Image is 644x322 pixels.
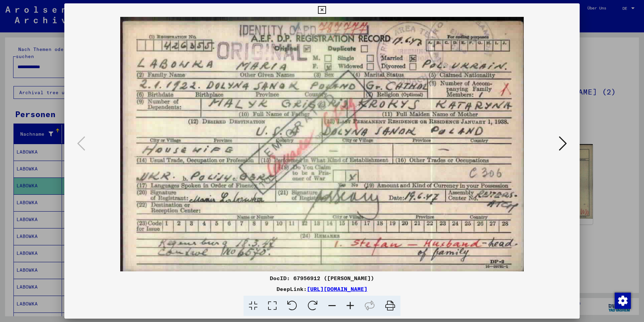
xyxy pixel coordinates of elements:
[64,285,580,293] div: DeepLink:
[307,286,367,292] a: [URL][DOMAIN_NAME]
[614,292,631,308] div: Zustimmung ändern
[87,17,557,271] img: 001.jpg
[64,274,580,282] div: DocID: 67956912 ([PERSON_NAME])
[615,293,631,309] img: Zustimmung ändern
